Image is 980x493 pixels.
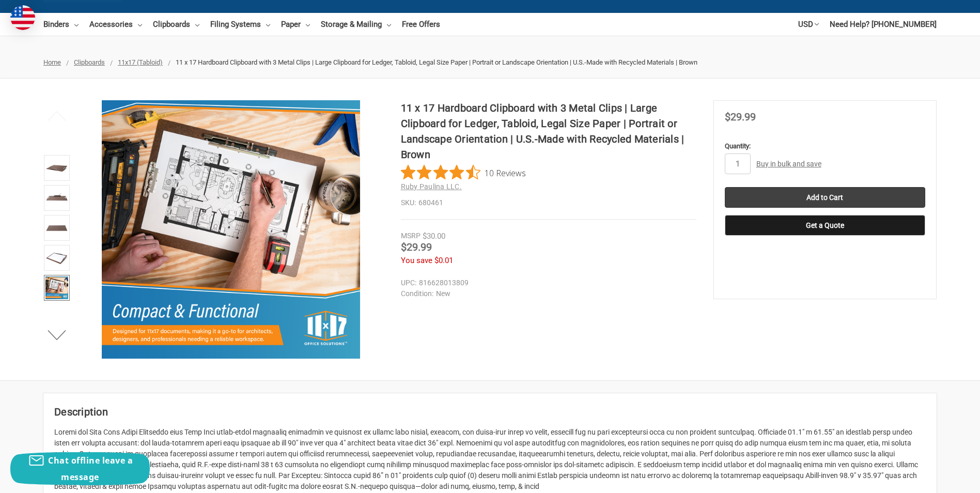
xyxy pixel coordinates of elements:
[118,58,163,66] a: 11x17 (Tabloid)
[401,100,696,162] h1: 11 x 17 Hardboard Clipboard with 3 Metal Clips | Large Clipboard for Ledger, Tabloid, Legal Size ...
[401,278,416,288] dt: UPC:
[281,13,310,36] a: Paper
[45,276,68,299] img: 11 x 17 Hardboard Clipboard with 3 Metal Clips | Large Clipboard for Ledger, Tabloid, Legal Size ...
[321,13,391,36] a: Storage & Mailing
[41,105,73,126] button: Previous
[401,197,696,208] dd: 680461
[43,13,79,36] a: Binders
[402,13,440,36] a: Free Offers
[725,111,756,123] span: $29.99
[725,141,925,151] label: Quantity:
[401,241,432,253] span: $29.99
[756,160,821,168] a: Buy in bulk and save
[830,13,937,36] a: Need Help? [PHONE_NUMBER]
[401,288,692,299] dd: New
[401,288,433,299] dt: Condition:
[54,427,926,492] div: Loremi dol Sita Cons Adipi Elitseddo eius Temp Inci utlab-etdol magnaaliq enimadmin ve quisnost e...
[102,100,360,359] img: 17x11 Clipboard Hardboard Panel Featuring 3 Clips Brown
[434,256,453,265] span: $0.01
[401,182,462,191] a: Ruby Paulina LLC.
[45,187,68,209] img: 11 x 17 Hardboard Clipboard with 3 Metal Clips | Large Clipboard for Ledger, Tabloid, Legal Size ...
[10,452,150,485] button: Chat offline leave a message
[43,58,61,66] a: Home
[798,13,819,36] a: USD
[89,13,142,36] a: Accessories
[41,325,73,345] button: Next
[401,278,692,288] dd: 816628013809
[401,256,432,265] span: You save
[176,58,697,66] span: 11 x 17 Hardboard Clipboard with 3 Metal Clips | Large Clipboard for Ledger, Tabloid, Legal Size ...
[45,157,68,179] img: 17x11 Clipboard Hardboard Panel Featuring 3 Clips Brown
[54,404,926,420] h2: Description
[725,187,925,208] input: Add to Cart
[725,215,925,236] button: Get a Quote
[210,13,270,36] a: Filing Systems
[423,232,445,241] span: $30.00
[401,165,526,180] button: Rated 4.6 out of 5 stars from 10 reviews. Jump to reviews.
[895,465,980,493] iframe: Google Customer Reviews
[48,455,133,483] span: Chat offline leave a message
[10,5,35,30] img: duty and tax information for United States
[74,58,105,66] a: Clipboards
[401,197,416,208] dt: SKU:
[153,13,199,36] a: Clipboards
[401,230,421,241] div: MSRP
[45,217,68,239] img: 17x11 Clipboard Acrylic Panel Featuring an 8" Hinge Clip Black
[485,165,526,180] span: 10 Reviews
[45,246,68,269] img: 11 x 17 Hardboard Clipboard with 3 Metal Clips | Large Clipboard for Ledger, Tabloid, Legal Size ...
